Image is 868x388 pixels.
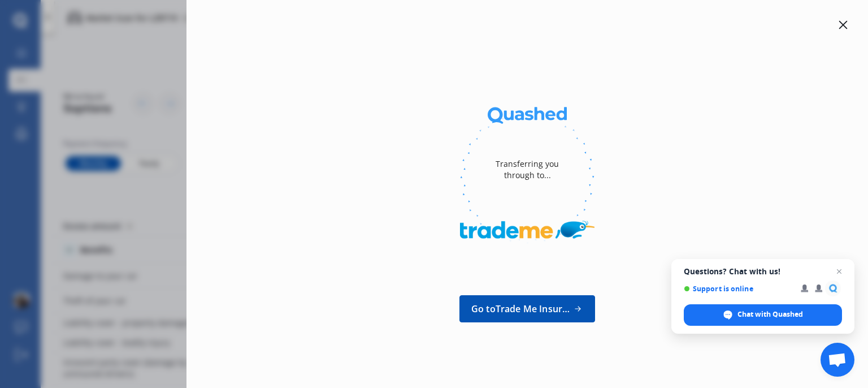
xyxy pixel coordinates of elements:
[832,265,846,278] span: Close chat
[460,204,594,255] img: Trademe.webp
[471,302,570,316] span: Go to Trade Me Insurance
[482,136,572,204] div: Transferring you through to...
[821,343,854,377] div: Open chat
[459,295,595,322] a: Go toTrade Me Insurance
[737,309,803,320] span: Chat with Quashed
[684,304,842,326] div: Chat with Quashed
[684,267,842,276] span: Questions? Chat with us!
[684,284,793,293] span: Support is online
